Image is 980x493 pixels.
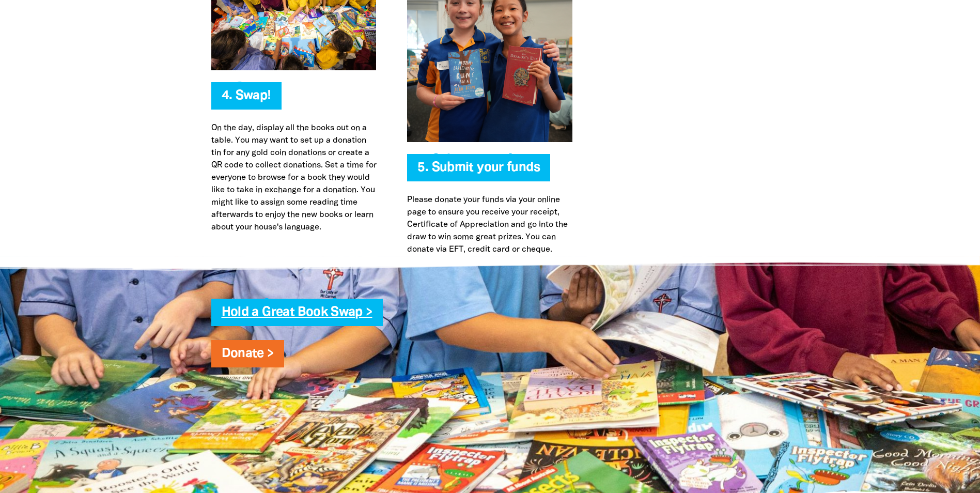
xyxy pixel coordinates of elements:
[222,306,372,318] a: Hold a Great Book Swap >
[211,122,377,234] p: On the day, display all the books out on a table. You may want to set up a donation tin for any g...
[222,90,271,110] span: 4. Swap!
[407,194,572,256] p: Please donate your funds via your online page to ensure you receive your receipt, Certificate of ...
[222,348,274,360] a: Donate >
[417,162,540,181] span: 5. Submit your funds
